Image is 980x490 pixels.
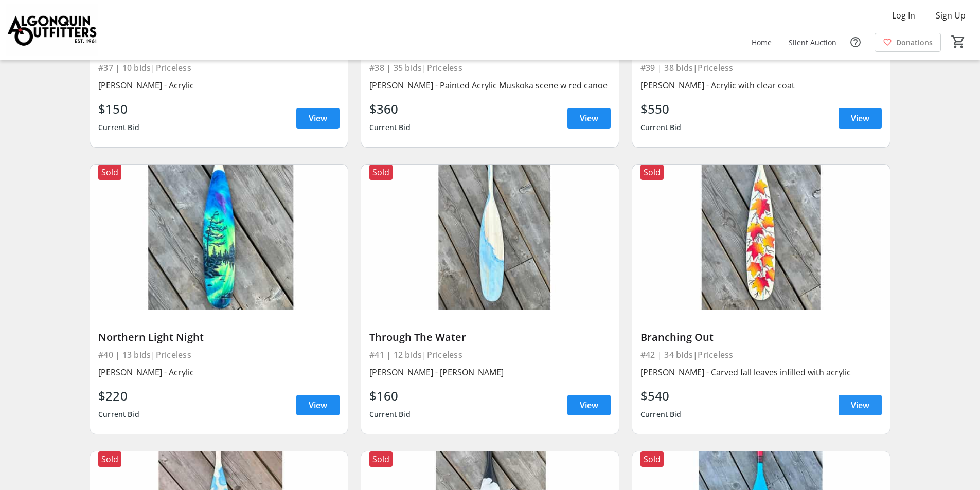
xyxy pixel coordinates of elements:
div: $360 [369,100,411,118]
div: $160 [369,387,411,405]
a: View [296,395,340,415]
a: View [839,108,882,129]
img: Algonquin Outfitters's Logo [6,4,98,56]
div: Current Bid [640,405,682,424]
span: View [309,112,327,124]
a: View [567,395,611,415]
button: Sign Up [928,7,974,24]
a: Donations [875,33,941,52]
div: [PERSON_NAME] - Carved fall leaves infilled with acrylic [640,366,882,378]
div: Northern Light Night [98,331,340,343]
button: Cart [949,32,968,51]
div: Branching Out [640,331,882,343]
div: #40 | 13 bids | Priceless [98,348,340,362]
a: Home [743,33,780,52]
div: #42 | 34 bids | Priceless [640,348,882,362]
span: View [309,399,327,411]
div: Through The Water [369,331,611,343]
a: View [567,108,611,129]
div: Current Bid [640,118,682,137]
img: Northern Light Night [90,165,348,310]
button: Help [845,32,866,52]
a: Silent Auction [780,33,845,52]
button: Log In [884,7,923,24]
span: View [580,112,598,124]
span: Donations [896,37,933,48]
div: Sold [640,451,664,467]
span: View [851,399,869,411]
div: [PERSON_NAME] - [PERSON_NAME] [369,366,611,378]
div: $220 [98,387,139,405]
div: #38 | 35 bids | Priceless [369,61,611,75]
img: Branching Out [632,165,890,310]
div: Sold [369,165,393,180]
span: Sign Up [936,9,966,22]
div: $550 [640,100,682,118]
div: Current Bid [98,405,139,424]
div: Current Bid [98,118,139,137]
div: Sold [369,451,393,467]
div: Current Bid [369,118,411,137]
span: View [851,112,869,124]
span: Silent Auction [789,37,836,48]
div: #37 | 10 bids | Priceless [98,61,340,75]
a: View [296,108,340,129]
div: #39 | 38 bids | Priceless [640,61,882,75]
div: [PERSON_NAME] - Acrylic [98,79,340,92]
div: Sold [98,165,121,180]
a: View [839,395,882,415]
div: Sold [98,451,121,467]
div: Current Bid [369,405,411,424]
div: #41 | 12 bids | Priceless [369,348,611,362]
span: Home [752,37,772,48]
div: [PERSON_NAME] - Acrylic [98,366,340,378]
img: Through The Water [361,165,619,310]
div: $540 [640,387,682,405]
div: [PERSON_NAME] - Acrylic with clear coat [640,79,882,92]
div: [PERSON_NAME] - Painted Acrylic Muskoka scene w red canoe [369,79,611,92]
span: Log In [892,9,915,22]
span: View [580,399,598,411]
div: Sold [640,165,664,180]
div: $150 [98,100,139,118]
